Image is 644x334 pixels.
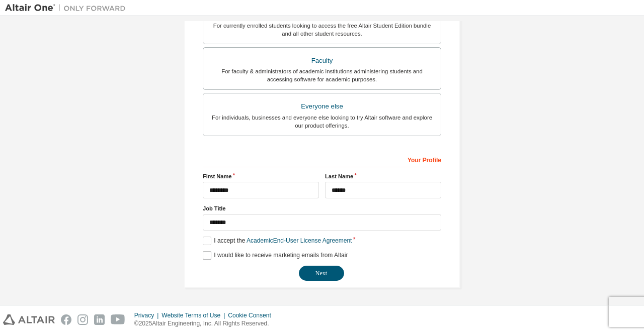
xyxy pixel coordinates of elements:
img: Altair One [5,3,131,13]
label: Last Name [325,172,441,180]
div: Your Profile [203,151,441,167]
a: Academic End-User License Agreement [247,237,352,244]
label: I would like to receive marketing emails from Altair [203,251,348,260]
img: youtube.svg [111,314,125,325]
img: facebook.svg [61,314,71,325]
div: For currently enrolled students looking to access the free Altair Student Edition bundle and all ... [209,22,435,38]
div: For faculty & administrators of academic institutions administering students and accessing softwa... [209,67,435,83]
label: First Name [203,172,319,180]
div: Website Terms of Use [162,311,228,319]
div: Faculty [209,54,435,68]
div: Everyone else [209,99,435,114]
img: altair_logo.svg [3,314,55,325]
button: Next [299,266,344,281]
img: linkedin.svg [94,314,105,325]
label: Job Title [203,204,441,212]
img: instagram.svg [77,314,88,325]
p: © 2025 Altair Engineering, Inc. All Rights Reserved. [134,319,277,328]
div: Privacy [134,311,162,319]
label: I accept the [203,237,352,245]
div: Cookie Consent [228,311,277,319]
div: For individuals, businesses and everyone else looking to try Altair software and explore our prod... [209,114,435,130]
